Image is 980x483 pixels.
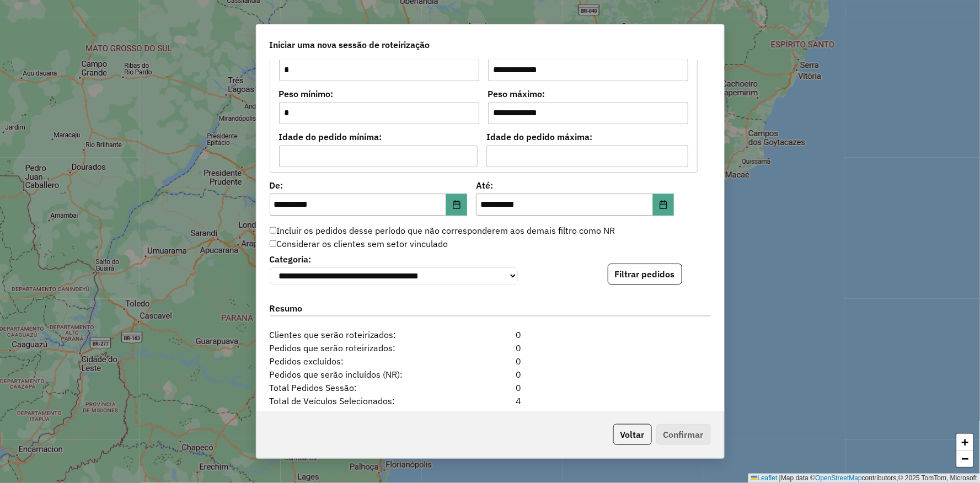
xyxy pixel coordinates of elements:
span: Iniciar uma nova sessão de roteirização [270,38,430,51]
span: Pedidos excluídos: [263,355,452,368]
span: + [962,435,969,449]
label: De: [270,179,468,192]
label: Categoria: [270,253,518,266]
input: Considerar os clientes sem setor vinculado [270,240,277,247]
span: Pedidos que serão incluídos (NR): [263,368,452,381]
label: Incluir os pedidos desse período que não corresponderem aos demais filtro como NR [270,224,615,237]
div: 0 [452,355,528,368]
button: Voltar [613,424,652,445]
span: | [779,474,781,482]
label: Considerar os clientes sem setor vinculado [270,237,448,250]
div: 0 [452,368,528,381]
div: Map data © contributors,© 2025 TomTom, Microsoft [748,474,980,483]
input: Incluir os pedidos desse período que não corresponderem aos demais filtro como NR [270,227,277,234]
button: Choose Date [653,194,674,216]
div: 0,00 [452,407,528,421]
label: Até: [476,179,674,192]
button: Filtrar pedidos [608,264,682,285]
div: 4 [452,394,528,407]
a: Zoom out [957,450,973,467]
span: − [962,452,969,465]
div: 0 [452,341,528,355]
span: Total Pedidos Sessão: [263,381,452,394]
label: Idade do pedido mínima: [279,130,478,143]
label: Idade do pedido máxima: [486,130,688,143]
a: OpenStreetMap [816,474,863,482]
label: Peso máximo: [488,87,688,100]
span: Total de Veículos Selecionados: [263,394,452,407]
span: Cubagem total: [263,407,452,421]
label: Resumo [270,302,711,316]
div: 0 [452,381,528,394]
button: Choose Date [446,194,467,216]
a: Leaflet [751,474,778,482]
label: Peso mínimo: [279,87,479,100]
div: 0 [452,328,528,341]
span: Pedidos que serão roteirizados: [263,341,452,355]
span: Clientes que serão roteirizados: [263,328,452,341]
a: Zoom in [957,434,973,450]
